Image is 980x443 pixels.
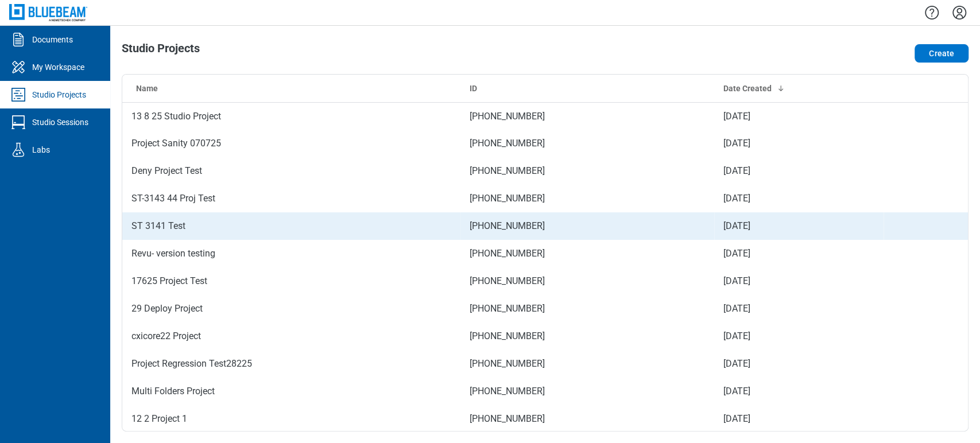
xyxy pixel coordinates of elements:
[9,4,87,21] img: Bluebeam, Inc.
[122,350,460,378] td: Project Regression Test28225
[460,378,714,405] td: [PHONE_NUMBER]
[32,34,73,45] div: Documents
[460,267,714,295] td: [PHONE_NUMBER]
[122,102,460,130] td: 13 8 25 Studio Project
[122,130,460,157] td: Project Sanity 070725
[122,295,460,322] td: 29 Deploy Project
[714,130,884,157] td: [DATE]
[460,130,714,157] td: [PHONE_NUMBER]
[122,378,460,405] td: Multi Folders Project
[9,30,28,49] svg: Documents
[723,83,874,94] div: Date Created
[460,322,714,350] td: [PHONE_NUMBER]
[122,240,460,267] td: Revu- version testing
[714,212,884,240] td: [DATE]
[122,212,460,240] td: ST 3141 Test
[714,322,884,350] td: [DATE]
[714,185,884,212] td: [DATE]
[460,240,714,267] td: [PHONE_NUMBER]
[714,157,884,185] td: [DATE]
[950,3,969,22] button: Settings
[32,116,88,128] div: Studio Sessions
[460,212,714,240] td: [PHONE_NUMBER]
[714,102,884,130] td: [DATE]
[122,42,200,60] h1: Studio Projects
[122,322,460,350] td: cxicore22 Project
[9,113,28,131] svg: Studio Sessions
[714,240,884,267] td: [DATE]
[460,405,714,433] td: [PHONE_NUMBER]
[714,295,884,322] td: [DATE]
[136,83,451,94] div: Name
[714,350,884,378] td: [DATE]
[32,89,86,100] div: Studio Projects
[122,185,460,212] td: ST-3143 44 Proj Test
[714,378,884,405] td: [DATE]
[460,102,714,130] td: [PHONE_NUMBER]
[122,157,460,185] td: Deny Project Test
[460,185,714,212] td: [PHONE_NUMBER]
[460,157,714,185] td: [PHONE_NUMBER]
[714,267,884,295] td: [DATE]
[122,267,460,295] td: 17625 Project Test
[9,86,28,104] svg: Studio Projects
[9,141,28,159] svg: Labs
[915,44,969,63] button: Create
[9,58,28,76] svg: My Workspace
[122,405,460,433] td: 12 2 Project 1
[714,405,884,433] td: [DATE]
[460,295,714,322] td: [PHONE_NUMBER]
[470,83,705,94] div: ID
[32,144,50,156] div: Labs
[32,61,84,73] div: My Workspace
[460,350,714,378] td: [PHONE_NUMBER]
[122,75,968,433] table: Studio projects table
